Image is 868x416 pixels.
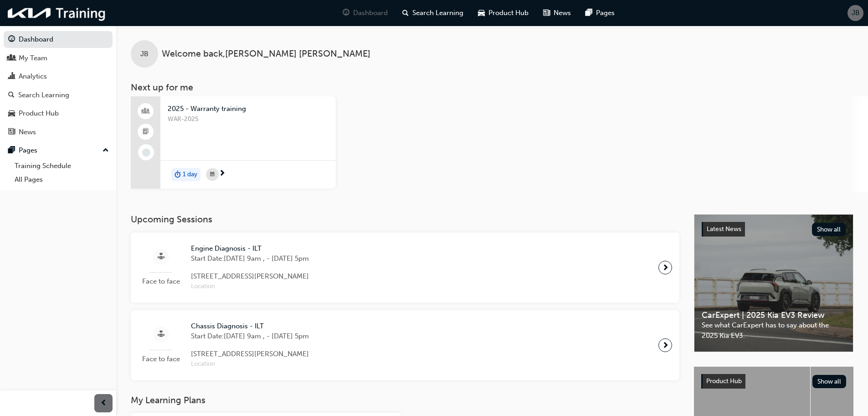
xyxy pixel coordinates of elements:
[183,169,197,180] span: 1 day
[412,8,463,18] span: Search Learning
[191,321,309,332] span: Chassis Diagnosis - ILT
[138,276,184,287] span: Face to face
[554,8,571,18] span: News
[8,147,15,155] span: pages-icon
[478,7,485,19] span: car-icon
[103,145,109,157] span: up-icon
[8,36,15,44] span: guage-icon
[402,7,409,19] span: search-icon
[4,31,113,48] a: Dashboard
[852,8,860,18] span: JB
[191,271,309,282] span: [STREET_ADDRESS][PERSON_NAME]
[586,7,592,19] span: pages-icon
[100,398,107,409] span: prev-icon
[5,4,109,22] img: kia-training
[143,126,149,138] span: booktick-icon
[847,5,863,21] button: JB
[131,96,336,189] a: 2025 - Warranty trainingWAR-2025duration-icon1 day
[812,375,847,388] button: Show all
[138,354,184,364] span: Face to face
[8,54,15,63] span: people-icon
[11,159,113,173] a: Training Schedule
[4,29,113,142] button: DashboardMy TeamAnalyticsSearch LearningProduct HubNews
[158,329,164,340] span: sessionType_FACE_TO_FACE-icon
[8,91,15,100] span: search-icon
[191,331,309,342] span: Start Date: [DATE] 9am , - [DATE] 5pm
[140,49,149,59] span: JB
[168,114,329,125] span: WAR-2025
[702,222,846,237] a: Latest NewsShow all
[8,73,15,81] span: chart-icon
[168,104,329,114] span: 2025 - Warranty training
[138,317,672,373] a: Face to faceChassis Diagnosis - ILTStart Date:[DATE] 9am , - [DATE] 5pm[STREET_ADDRESS][PERSON_NA...
[4,50,113,67] a: My Team
[395,4,471,22] a: search-iconSearch Learning
[543,7,550,19] span: news-icon
[4,142,113,159] button: Pages
[662,339,669,352] span: next-icon
[18,90,69,100] div: Search Learning
[353,8,388,18] span: Dashboard
[175,169,181,181] span: duration-icon
[19,127,36,137] div: News
[19,108,59,119] div: Product Hub
[812,223,846,236] button: Show all
[162,49,370,59] span: Welcome back , [PERSON_NAME] [PERSON_NAME]
[488,8,529,18] span: Product Hub
[4,124,113,141] a: News
[219,170,226,178] span: next-icon
[706,377,742,385] span: Product Hub
[143,105,149,117] span: people-icon
[191,359,309,369] span: Location
[19,145,37,156] div: Pages
[536,4,578,22] a: news-iconNews
[158,251,164,263] span: sessionType_FACE_TO_FACE-icon
[142,148,150,157] span: learningRecordVerb_NONE-icon
[116,82,868,93] h3: Next up for me
[138,240,672,295] a: Face to faceEngine Diagnosis - ILTStart Date:[DATE] 9am , - [DATE] 5pm[STREET_ADDRESS][PERSON_NAM...
[8,110,15,118] span: car-icon
[131,395,679,405] h3: My Learning Plans
[335,4,395,22] a: guage-iconDashboard
[343,7,349,19] span: guage-icon
[191,243,309,254] span: Engine Diagnosis - ILT
[19,71,47,82] div: Analytics
[8,128,15,137] span: news-icon
[4,87,113,104] a: Search Learning
[210,169,215,180] span: calendar-icon
[596,8,615,18] span: Pages
[19,53,47,63] div: My Team
[694,214,853,352] a: Latest NewsShow allCarExpert | 2025 Kia EV3 ReviewSee what CarExpert has to say about the 2025 Ki...
[471,4,536,22] a: car-iconProduct Hub
[701,374,846,389] a: Product HubShow all
[702,320,846,341] span: See what CarExpert has to say about the 2025 Kia EV3.
[4,68,113,85] a: Analytics
[662,261,669,274] span: next-icon
[191,253,309,264] span: Start Date: [DATE] 9am , - [DATE] 5pm
[702,310,846,321] span: CarExpert | 2025 Kia EV3 Review
[707,225,741,233] span: Latest News
[578,4,622,22] a: pages-iconPages
[131,214,679,225] h3: Upcoming Sessions
[4,105,113,122] a: Product Hub
[191,349,309,359] span: [STREET_ADDRESS][PERSON_NAME]
[191,281,309,292] span: Location
[11,173,113,187] a: All Pages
